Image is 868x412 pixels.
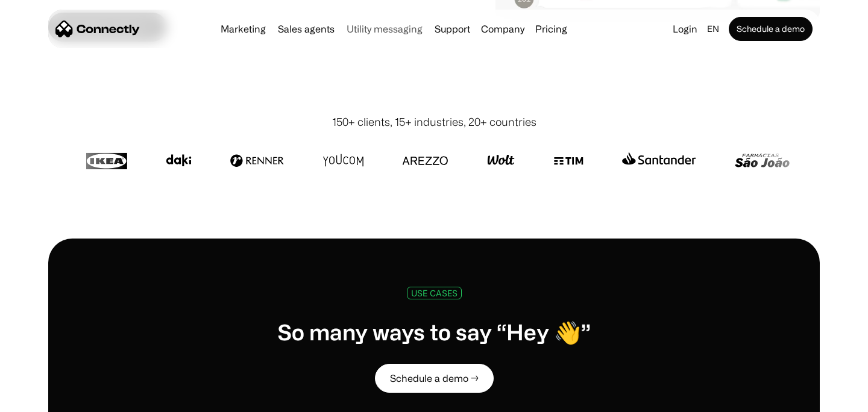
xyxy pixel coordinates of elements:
[216,24,271,34] a: Marketing
[332,114,536,130] div: 150+ clients, 15+ industries, 20+ countries
[481,20,524,37] div: Company
[668,20,702,37] a: Login
[12,390,72,408] aside: Language selected: English
[430,24,475,34] a: Support
[477,20,528,37] div: Company
[24,391,72,408] ul: Language list
[707,20,719,37] div: en
[55,20,140,38] a: home
[729,17,813,41] a: Schedule a demo
[702,20,726,37] div: en
[411,289,458,298] div: USE CASES
[342,24,427,34] a: Utility messaging
[530,24,572,34] a: Pricing
[277,319,591,345] h1: So many ways to say “Hey 👋”
[375,364,494,393] a: Schedule a demo →
[273,24,339,34] a: Sales agents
